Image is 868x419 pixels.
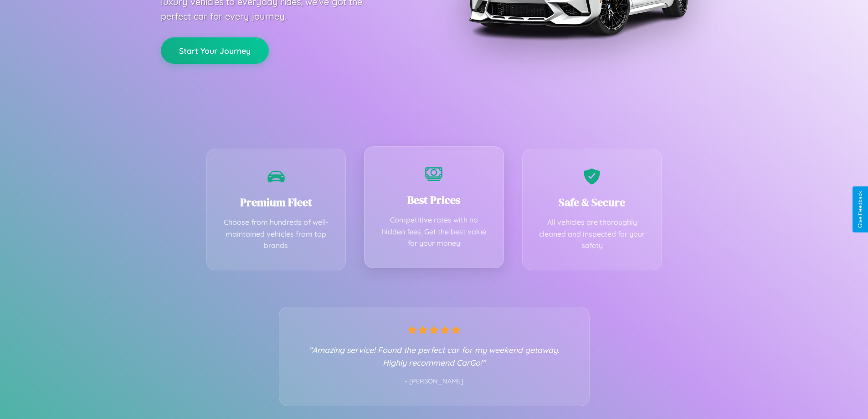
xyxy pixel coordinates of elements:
p: "Amazing service! Found the perfect car for my weekend getaway. Highly recommend CarGo!" [298,343,571,369]
p: Competitive rates with no hidden fees. Get the best value for your money [378,214,490,249]
div: Give Feedback [857,191,863,228]
p: - [PERSON_NAME] [298,376,571,388]
h3: Best Prices [378,192,490,207]
p: Choose from hundreds of well-maintained vehicles from top brands [221,217,332,252]
button: Start Your Journey [161,37,269,64]
h3: Premium Fleet [221,195,332,210]
p: All vehicles are thoroughly cleaned and inspected for your safety [536,217,648,252]
h3: Safe & Secure [536,195,648,210]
